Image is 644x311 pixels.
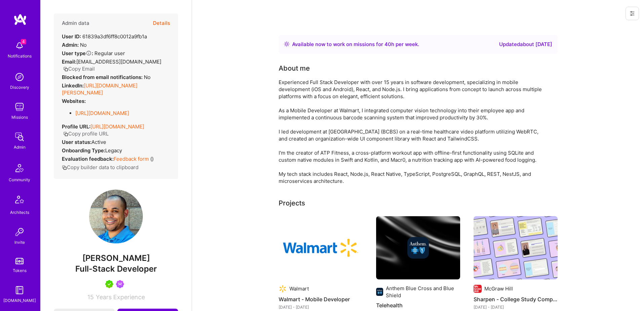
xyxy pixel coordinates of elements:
[13,100,26,114] img: teamwork
[62,164,138,171] button: Copy builder data to clipboard
[499,40,552,48] div: Updated about [DATE]
[474,285,482,293] img: Company logo
[11,114,28,121] div: Missions
[13,39,26,52] img: bell
[279,63,310,73] div: About me
[3,297,36,304] div: [DOMAIN_NAME]
[386,285,460,299] div: Anthem Blue Cross and Blue Shield
[89,190,143,243] img: User Avatar
[11,160,28,176] img: Community
[385,41,391,47] span: 40
[13,225,26,239] img: Invite
[13,267,27,274] div: Tokens
[474,304,558,311] div: [DATE] - [DATE]
[62,98,86,104] strong: Websites:
[62,165,67,170] i: icon Copy
[62,20,89,26] h4: Admin data
[62,33,81,40] strong: User ID:
[62,41,87,48] div: No
[63,130,109,137] button: Copy profile URL
[14,144,26,151] div: Admin
[90,123,144,130] a: [URL][DOMAIN_NAME]
[62,33,147,40] div: 61839a3df6ff8c0012a9fb1a
[279,216,363,279] img: Walmart - Mobile Developer
[13,70,26,84] img: discovery
[474,216,558,279] img: Sharpen - College Study Companion Application
[376,301,460,310] h4: Telehealth
[105,147,122,154] span: legacy
[153,13,170,33] button: Details
[75,110,129,116] a: [URL][DOMAIN_NAME]
[407,237,429,259] img: Company logo
[63,67,68,72] i: icon Copy
[8,52,32,60] div: Notifications
[292,40,419,48] div: Available now to work on missions for h per week .
[284,41,289,47] img: Availability
[75,264,157,274] span: Full-Stack Developer
[62,59,76,65] strong: Email:
[289,285,309,292] div: Walmart
[279,79,548,185] div: Experienced Full Stack Developer with over 15 years in software development, specializing in mobi...
[63,65,95,72] button: Copy Email
[279,285,287,293] img: Company logo
[116,280,124,288] img: Been on Mission
[11,193,28,209] img: Architects
[62,139,91,145] strong: User status:
[62,155,154,162] div: ( )
[62,42,79,48] strong: Admin:
[91,139,106,145] span: Active
[114,156,149,162] a: Feedback form
[376,216,460,279] img: cover
[9,176,30,183] div: Community
[279,198,305,208] div: Projects
[62,50,93,56] strong: User type :
[376,288,383,296] img: Company logo
[87,294,94,301] span: 15
[86,50,92,56] i: Help
[15,258,24,264] img: tokens
[279,304,363,311] div: [DATE] - [DATE]
[10,84,29,91] div: Discovery
[62,82,137,96] a: [URL][DOMAIN_NAME][PERSON_NAME]
[21,39,26,44] span: 4
[13,130,26,144] img: admin teamwork
[105,280,113,288] img: A.Teamer in Residence
[279,295,363,304] h4: Walmart - Mobile Developer
[62,123,90,130] strong: Profile URL:
[62,147,105,154] strong: Onboarding Type:
[54,253,178,263] span: [PERSON_NAME]
[96,294,145,301] span: Years Experience
[62,82,84,89] strong: LinkedIn:
[63,131,68,137] i: icon Copy
[13,283,26,297] img: guide book
[474,295,558,304] h4: Sharpen - College Study Companion Application
[14,239,25,246] div: Invite
[62,50,125,57] div: Regular user
[10,209,29,216] div: Architects
[484,285,513,292] div: McGraw Hill
[62,74,144,80] strong: Blocked from email notifications:
[62,74,151,81] div: No
[62,156,114,162] strong: Evaluation feedback:
[76,59,161,65] span: [EMAIL_ADDRESS][DOMAIN_NAME]
[13,13,27,26] img: logo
